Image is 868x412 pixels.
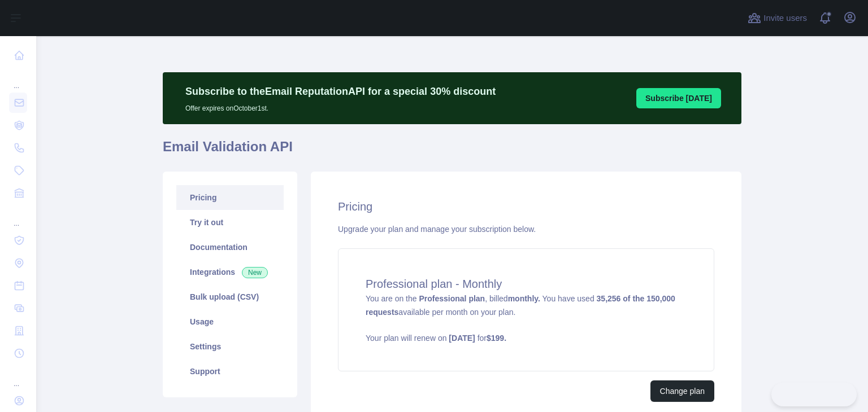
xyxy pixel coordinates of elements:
a: Support [176,359,284,384]
p: Subscribe to the Email Reputation API for a special 30 % discount [185,84,496,99]
button: Change plan [650,380,714,402]
a: Try it out [176,210,284,235]
a: Bulk upload (CSV) [176,284,284,309]
strong: 35,256 of the 150,000 requests [366,294,675,317]
div: ... [9,68,27,90]
span: You are on the , billed You have used available per month on your plan. [366,294,687,344]
span: New [242,267,268,278]
iframe: Toggle Customer Support [771,383,857,406]
a: Pricing [176,185,284,210]
div: Upgrade your plan and manage your subscription below. [338,223,714,235]
button: Invite users [745,9,809,27]
a: Integrations New [176,260,284,284]
p: Your plan will renew on for [366,332,687,344]
strong: $ 199 . [487,334,506,343]
a: Usage [176,309,284,334]
a: Settings [176,334,284,359]
p: Offer expires on October 1st. [185,99,496,113]
h2: Pricing [338,199,714,214]
a: Documentation [176,235,284,260]
strong: monthly. [508,294,540,303]
button: Subscribe [DATE] [636,88,721,108]
strong: Professional plan [419,294,485,303]
strong: [DATE] [449,334,475,343]
h4: Professional plan - Monthly [366,276,687,292]
div: ... [9,366,27,388]
div: ... [9,205,27,228]
h1: Email Validation API [163,138,741,165]
span: Invite users [763,12,807,25]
